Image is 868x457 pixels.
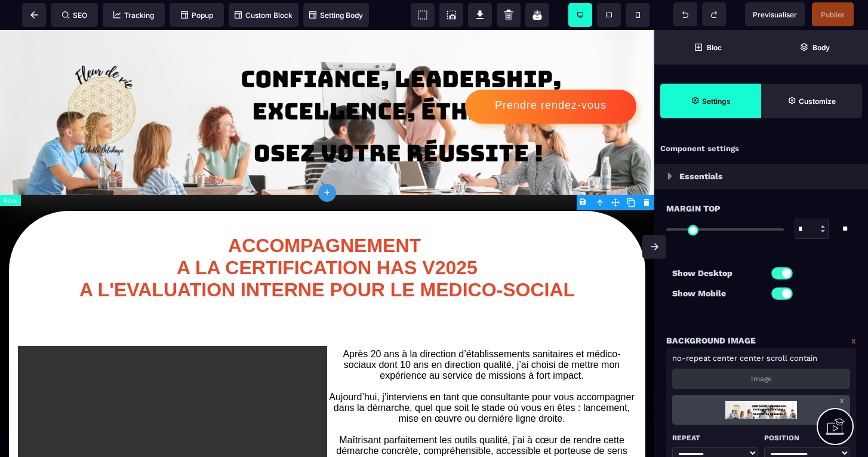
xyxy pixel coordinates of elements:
p: Position [764,431,850,445]
p: Background Image [666,333,756,348]
span: Popup [181,11,213,20]
h1: ACCOMPAGNEMENT A LA CERTIFICATION HAS V2025 A L'EVALUATION INTERNE POUR LE MEDICO-SOCIAL [9,205,645,277]
span: Setting Body [309,11,363,20]
span: center center [713,354,764,363]
span: Open Style Manager [761,84,862,118]
strong: Settings [702,97,731,106]
span: Margin Top [666,201,721,216]
button: Prendre rendez-vous [465,60,636,94]
span: Custom Block [235,11,293,20]
span: contain [790,354,817,363]
img: loading [725,395,796,425]
span: Open Blocks [654,30,761,65]
img: loading [667,173,672,180]
span: Screenshot [439,3,463,27]
span: Previsualiser [753,10,797,19]
a: x [851,333,856,348]
span: SEO [62,11,87,20]
span: Tracking [113,11,154,20]
span: scroll [767,354,787,363]
p: Essentials [679,169,723,183]
div: Component settings [654,137,868,161]
span: Publier [821,10,845,19]
p: Repeat [672,431,758,445]
strong: Customize [799,97,836,106]
strong: Bloc [707,43,722,52]
span: View components [411,3,435,27]
p: Show Mobile [672,286,761,300]
a: x [839,395,844,406]
strong: Body [812,43,830,52]
span: Open Layer Manager [761,30,868,65]
span: no-repeat [672,354,710,363]
p: Show Desktop [672,266,761,280]
p: Image [751,375,772,383]
span: Settings [660,84,761,118]
span: Preview [745,2,805,26]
